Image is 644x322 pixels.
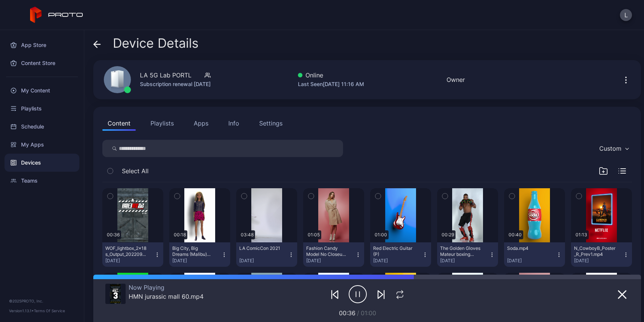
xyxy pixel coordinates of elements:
[574,245,615,257] div: N_CowboyB_Poster_R_Prev1.mp4
[507,245,548,251] div: Soda.mp4
[34,308,65,313] a: Terms Of Service
[188,116,214,131] button: Apps
[9,308,34,313] span: Version 1.13.1 •
[5,172,79,190] a: Teams
[236,242,297,267] button: LA ComicCon 2021[DATE]
[5,36,79,54] a: App Store
[140,71,191,80] div: LA 5G Lab PORTL
[102,116,136,131] button: Content
[5,136,79,154] a: My Apps
[145,116,179,131] button: Playlists
[440,258,489,264] div: [DATE]
[5,54,79,72] a: Content Store
[140,80,211,89] div: Subscription renewal [DATE]
[102,242,163,267] button: WOF_lightbox_2x18s_Output_20220914.mp4[DATE]
[5,154,79,172] a: Devices
[239,258,288,264] div: [DATE]
[447,75,465,84] div: Owner
[357,309,359,317] span: /
[105,258,154,264] div: [DATE]
[306,258,355,264] div: [DATE]
[122,166,149,175] span: Select All
[440,245,481,257] div: The Golden Gloves Mateur boxing Stronger by Kanye West
[105,245,147,257] div: WOF_lightbox_2x18s_Output_20220914.mp4
[373,245,415,257] div: Red Electric Guitar (P)
[239,245,281,251] div: LA ComicCon 2021
[259,119,283,128] div: Settings
[620,9,632,21] button: L
[303,242,364,267] button: Fashion Candy Model No Closeups (P)[DATE]
[223,116,245,131] button: Info
[9,298,75,304] div: © 2025 PROTO, Inc.
[228,119,239,128] div: Info
[339,309,355,317] span: 00:36
[437,242,498,267] button: The Golden Gloves Mateur boxing Stronger by [PERSON_NAME][DATE]
[306,245,348,257] div: Fashion Candy Model No Closeups (P)
[571,242,632,267] button: N_CowboyB_Poster_R_Prev1.mp4[DATE]
[507,258,556,264] div: [DATE]
[599,145,621,152] div: Custom
[5,100,79,118] a: Playlists
[5,118,79,136] a: Schedule
[169,242,230,267] button: Big City, Big Dreams (Malibu) Barbie Doll on a turning pedestal[DATE]
[370,242,431,267] button: Red Electric Guitar (P)[DATE]
[595,140,632,157] button: Custom
[574,258,623,264] div: [DATE]
[172,245,214,257] div: Big City, Big Dreams (Malibu) Barbie Doll on a turning pedestal
[5,82,79,100] a: My Content
[373,258,422,264] div: [DATE]
[504,242,565,267] button: Soda.mp4[DATE]
[113,36,199,50] span: Device Details
[129,284,204,291] div: Now Playing
[172,258,221,264] div: [DATE]
[298,80,364,89] div: Last Seen [DATE] 11:16 AM
[361,309,376,317] span: 01:00
[254,116,288,131] button: Settings
[298,71,364,80] div: Online
[129,293,204,300] div: HMN jurassic mall 60.mp4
